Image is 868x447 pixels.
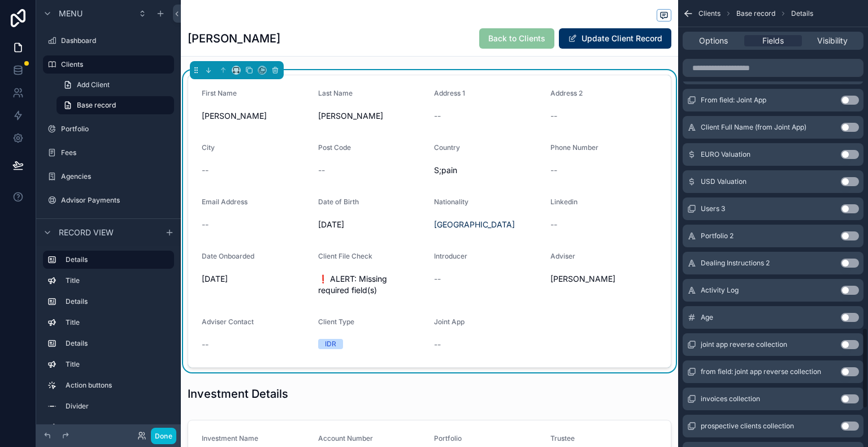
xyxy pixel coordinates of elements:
span: Linkedin [550,197,578,206]
span: Details [791,9,813,18]
div: scrollable content [36,246,181,424]
span: Add Client [77,80,110,89]
button: Done [151,428,176,444]
span: S;pain [434,165,541,176]
span: City [202,143,215,152]
span: -- [434,273,441,285]
span: Menu [59,8,83,19]
span: [PERSON_NAME] [318,110,426,122]
button: Update Client Record [559,28,671,49]
span: -- [434,110,441,122]
span: Adviser [550,252,575,260]
a: [GEOGRAPHIC_DATA] [434,219,515,230]
span: Country [434,143,460,152]
span: Address 1 [434,89,465,97]
a: Base record [57,96,174,114]
span: [PERSON_NAME] [550,273,658,285]
span: Age [701,313,713,322]
span: -- [202,165,209,176]
span: Options [699,35,728,46]
span: joint app reverse collection [701,340,787,349]
span: ❗ ALERT: Missing required field(s) [318,273,426,296]
a: Dashboard [43,32,174,50]
label: Action buttons [66,381,170,390]
span: -- [550,165,557,176]
span: Date Onboarded [202,252,254,260]
label: Divider [66,402,170,411]
label: Dashboard [61,36,172,45]
span: Record view [59,227,114,238]
a: Agencies [43,167,174,186]
label: Clients [61,60,167,69]
span: -- [550,219,557,230]
label: Title [66,423,170,432]
span: From field: Joint App [701,96,766,105]
a: Clients [43,55,174,74]
span: Joint App [434,317,465,326]
span: Clients [698,9,721,18]
span: Visibility [817,35,848,46]
label: Title [66,318,170,327]
span: -- [550,110,557,122]
label: Details [66,255,165,264]
label: Fees [61,148,172,157]
label: Details [66,339,170,348]
span: Last Name [318,89,353,97]
span: Nationality [434,197,468,206]
span: -- [202,219,209,230]
span: Adviser Contact [202,317,254,326]
span: Email Address [202,197,248,206]
label: Details [66,297,170,306]
a: Advisor Payments [43,191,174,209]
a: Fees [43,144,174,162]
span: USD Valuation [701,177,747,186]
label: Advisor Payments [61,196,172,205]
span: Client File Check [318,252,372,260]
span: [PERSON_NAME] [202,110,309,122]
span: Users 3 [701,204,725,213]
h1: [PERSON_NAME] [188,31,280,46]
span: Client Full Name (from Joint App) [701,123,806,132]
a: Portfolio [43,120,174,138]
span: Phone Number [550,143,598,152]
label: Title [66,276,170,285]
span: Client Type [318,317,354,326]
span: First Name [202,89,237,97]
span: [DATE] [202,273,309,285]
span: -- [434,339,441,350]
label: Portfolio [61,124,172,134]
span: Address 2 [550,89,583,97]
span: Post Code [318,143,351,152]
span: Fields [762,35,784,46]
a: Add Client [57,76,174,94]
span: Introducer [434,252,467,260]
label: Agencies [61,172,172,181]
span: Portfolio 2 [701,231,734,240]
div: IDR [325,339,336,349]
span: [DATE] [318,219,426,230]
span: invoices collection [701,394,760,403]
span: from field: joint app reverse collection [701,367,821,376]
span: Activity Log [701,286,739,295]
span: -- [202,339,209,350]
span: Base record [77,101,116,110]
span: -- [318,165,325,176]
span: prospective clients collection [701,422,794,431]
span: Base record [736,9,775,18]
span: EURO Valuation [701,150,750,159]
span: Date of Birth [318,197,359,206]
a: Sales Invoices [43,215,174,233]
span: Dealing Instructions 2 [701,259,770,268]
label: Title [66,360,170,369]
